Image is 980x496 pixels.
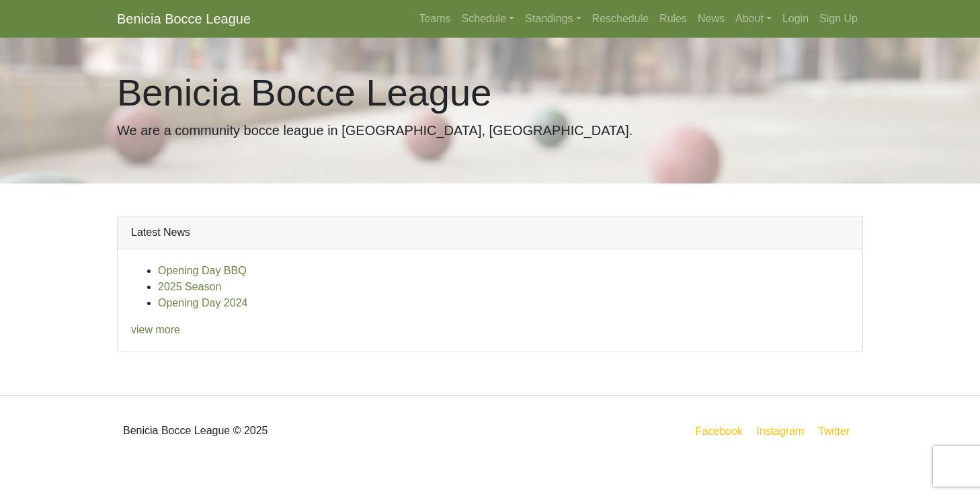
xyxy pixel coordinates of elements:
[692,5,730,32] a: News
[117,5,251,32] a: Benicia Bocce League
[520,5,586,32] a: Standings
[117,70,863,115] h1: Benicia Bocce League
[777,5,814,32] a: Login
[158,265,247,276] a: Opening Day BBQ
[117,120,863,140] p: We are a community bocce league in [GEOGRAPHIC_DATA], [GEOGRAPHIC_DATA].
[131,324,180,335] a: view more
[158,281,221,292] a: 2025 Season
[107,407,490,455] div: Benicia Bocce League © 2025
[413,5,456,32] a: Teams
[693,423,745,440] a: Facebook
[158,297,247,308] a: Opening Day 2024
[587,5,655,32] a: Reschedule
[730,5,777,32] a: About
[456,5,520,32] a: Schedule
[814,5,863,32] a: Sign Up
[118,216,862,249] div: Latest News
[815,423,860,440] a: Twitter
[753,423,807,440] a: Instagram
[654,5,692,32] a: Rules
